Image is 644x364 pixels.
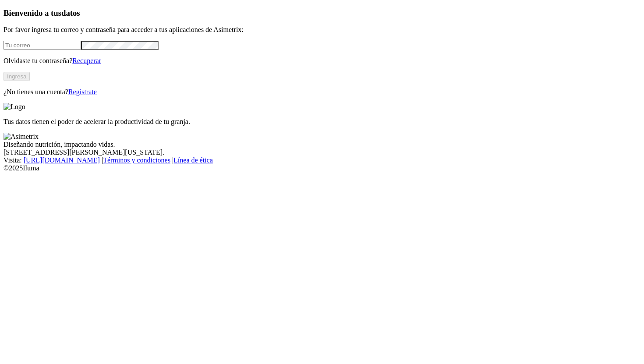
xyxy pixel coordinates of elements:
[61,8,80,18] span: datos
[68,88,97,95] a: Regístrate
[4,88,640,96] p: ¿No tienes una cuenta?
[4,133,39,141] img: Asimetrix
[4,164,640,172] div: © 2025 Iluma
[24,156,100,164] a: [URL][DOMAIN_NAME]
[4,41,81,50] input: Tu correo
[4,156,640,164] div: Visita : | |
[72,57,101,64] a: Recuperar
[103,156,170,164] a: Términos y condiciones
[4,26,640,34] p: Por favor ingresa tu correo y contraseña para acceder a tus aplicaciones de Asimetrix:
[4,148,640,156] div: [STREET_ADDRESS][PERSON_NAME][US_STATE].
[4,57,640,65] p: Olvidaste tu contraseña?
[4,72,30,81] button: Ingresa
[4,141,640,148] div: Diseñando nutrición, impactando vidas.
[4,118,640,126] p: Tus datos tienen el poder de acelerar la productividad de tu granja.
[173,156,213,164] a: Línea de ética
[4,103,25,111] img: Logo
[4,8,640,18] h3: Bienvenido a tus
